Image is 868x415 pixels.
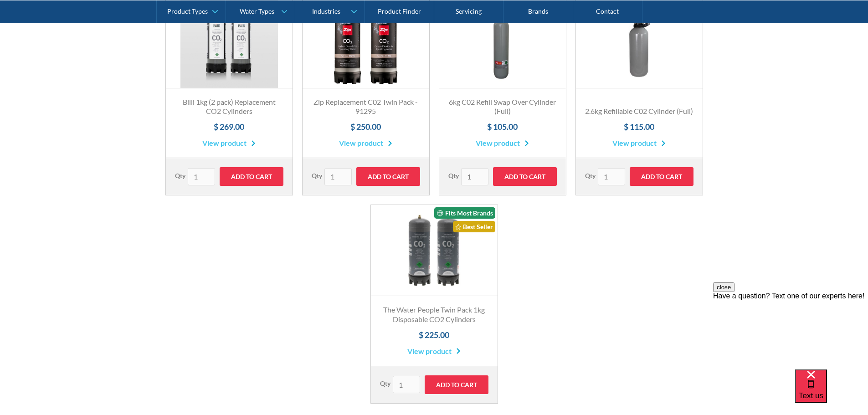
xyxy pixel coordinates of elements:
[339,138,392,149] a: View product
[312,7,340,15] div: Industries
[453,221,495,232] div: Best Seller
[585,121,693,133] h4: $ 115.00
[585,171,596,180] label: Qty
[371,205,498,296] a: Fits Most BrandsBest Seller
[630,167,693,186] input: Add to Cart
[585,107,693,116] h3: 2.6kg Refillable C02 Cylinder (Full)
[240,7,274,15] div: Water Types
[434,207,495,219] div: Fits Most Brands
[713,282,868,381] iframe: podium webchat widget prompt
[175,171,185,180] label: Qty
[407,346,461,357] a: View product
[795,369,868,415] iframe: podium webchat widget bubble
[165,404,703,411] div: List
[380,329,488,341] h4: $ 225.00
[493,167,557,186] input: Add to Cart
[220,167,283,186] input: Add to Cart
[380,305,488,324] h3: The Water People Twin Pack 1kg Disposable CO2 Cylinders
[448,171,459,180] label: Qty
[356,167,420,186] input: Add to Cart
[175,97,283,117] h3: Billi 1kg (2 pack) Replacement CO2 Cylinders
[612,138,666,149] a: View product
[175,121,283,133] h4: $ 269.00
[202,138,256,149] a: View product
[425,375,488,394] input: Add to Cart
[312,121,420,133] h4: $ 250.00
[167,7,208,15] div: Product Types
[312,97,420,117] h3: Zip Replacement C02 Twin Pack - 91295
[448,97,557,117] h3: 6kg C02 Refill Swap Over Cylinder (Full)
[448,121,557,133] h4: $ 105.00
[312,171,322,180] label: Qty
[380,379,390,388] label: Qty
[476,138,529,149] a: View product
